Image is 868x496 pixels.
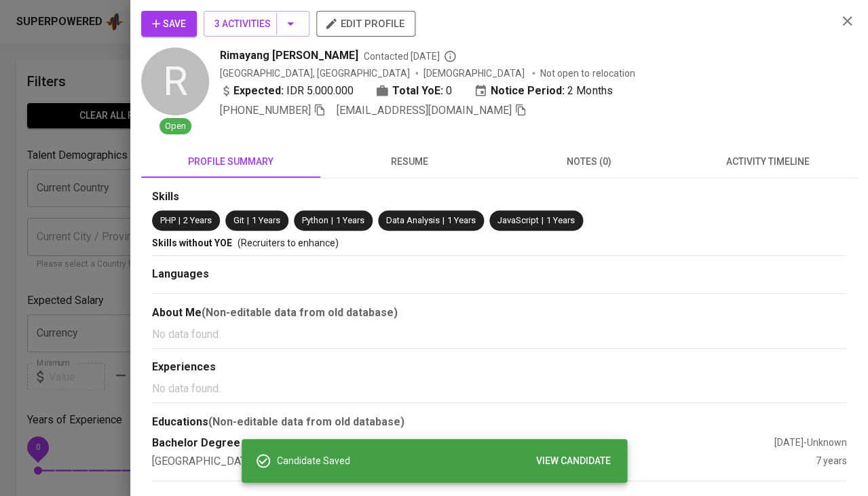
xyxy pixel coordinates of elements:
span: 3 Activities [214,16,299,33]
span: profile summary [149,153,312,170]
span: 1 Years [336,215,364,225]
span: Open [159,120,191,133]
span: 1 Years [447,215,476,225]
a: edit profile [316,18,415,28]
div: 2 Months [474,83,612,99]
span: | [542,214,544,227]
span: | [442,214,445,227]
p: Not open to relocation [540,66,635,80]
div: About Me [152,305,846,321]
div: Experiences [152,360,846,375]
span: JavaScript [497,215,539,225]
span: | [331,214,333,227]
div: IDR 5.000.000 [220,83,354,99]
svg: By Batam recruiter [443,50,457,63]
span: | [178,214,181,227]
div: Languages [152,267,846,282]
button: Save [141,11,197,37]
div: [GEOGRAPHIC_DATA], [GEOGRAPHIC_DATA] [220,66,410,80]
span: Rimayang [PERSON_NAME] [220,47,358,64]
span: [EMAIL_ADDRESS][DOMAIN_NAME] [337,104,512,117]
span: Save [152,16,186,33]
span: 2 Years [183,215,212,225]
span: Python [302,215,328,225]
span: 1 Years [252,215,280,225]
span: 1 Years [546,215,575,225]
span: notes (0) [508,153,671,170]
div: 7 years [815,454,846,470]
span: [DEMOGRAPHIC_DATA] [423,66,527,80]
div: R [141,47,209,115]
b: Notice Period: [491,83,565,99]
button: edit profile [316,11,415,37]
div: Educations [152,414,846,430]
b: (Non-editable data from old database) [208,415,404,428]
b: (Non-editable data from old database) [202,306,398,319]
span: 0 [446,83,452,99]
div: Bachelor Degree [152,436,774,451]
b: Expected: [233,83,284,99]
span: Contacted [DATE] [364,50,457,63]
span: [DATE] - Unknown [774,437,846,448]
span: VIEW CANDIDATE [536,453,611,470]
span: Git [233,215,244,225]
b: Total YoE: [392,83,443,99]
p: No data found. [152,326,846,343]
div: Candidate Saved [277,449,616,474]
span: edit profile [327,15,404,33]
p: No data found. [152,381,846,397]
span: Skills without YOE [152,237,232,248]
span: [PHONE_NUMBER] [220,104,311,117]
span: Data Analysis [386,215,440,225]
div: Skills [152,189,846,205]
span: PHP [160,215,176,225]
span: | [247,214,249,227]
span: (Recruiters to enhance) [238,237,339,248]
div: [GEOGRAPHIC_DATA] [152,454,815,470]
button: 3 Activities [204,11,309,37]
span: activity timeline [686,153,849,170]
span: resume [328,153,491,170]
